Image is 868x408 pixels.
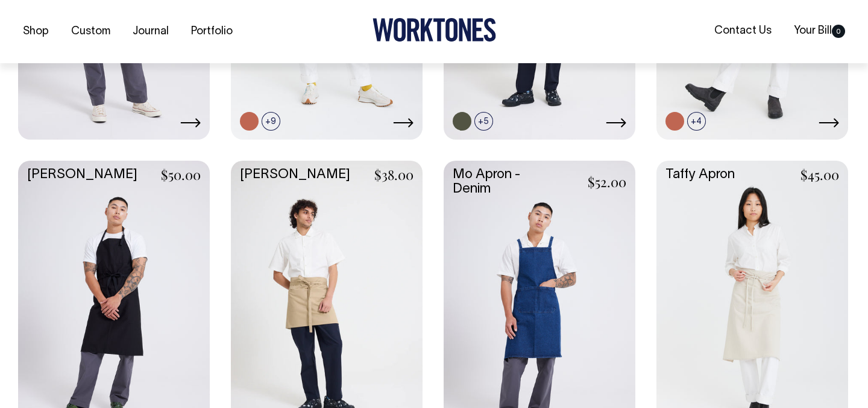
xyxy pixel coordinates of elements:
[789,21,850,41] a: Your Bill0
[709,21,776,41] a: Contact Us
[18,22,54,42] a: Shop
[687,112,706,131] span: +4
[262,112,280,131] span: +9
[66,22,115,42] a: Custom
[474,112,493,131] span: +5
[832,25,845,38] span: 0
[128,22,174,42] a: Journal
[186,22,237,42] a: Portfolio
